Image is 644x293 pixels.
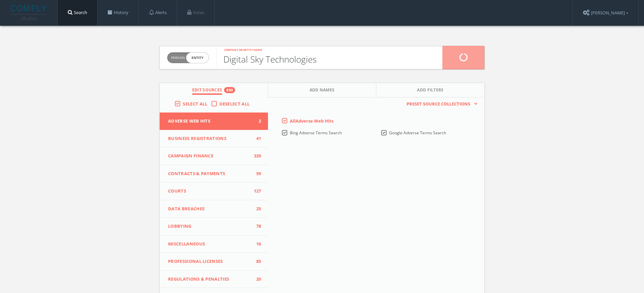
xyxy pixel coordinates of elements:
[251,258,261,265] span: 85
[160,113,268,130] button: Adverse Web Hits2
[251,135,261,142] span: 41
[168,276,251,283] span: Regulations & Penalties
[160,182,268,200] button: Courts127
[168,241,251,247] span: Miscellaneous
[160,218,268,235] button: Lobbying78
[168,188,251,195] span: Courts
[219,101,250,107] span: Deselect All
[160,253,268,271] button: Professional Licenses85
[290,130,342,136] span: Bing Adverse Terms Search
[183,101,207,107] span: Select All
[160,83,268,97] button: Edit Sources850
[224,87,235,93] div: 850
[160,147,268,165] button: Campaign Finance320
[168,223,251,230] span: Lobbying
[251,188,261,195] span: 127
[168,118,251,125] span: Adverse Web Hits
[171,55,185,60] span: Person
[168,170,251,177] span: Contracts & Payments
[251,118,261,125] span: 2
[160,271,268,288] button: Regulations & Penalties20
[251,276,261,283] span: 20
[290,118,333,124] span: All Adverse Web Hits
[160,130,268,148] button: Business Registrations41
[376,83,484,97] button: Add Filters
[168,135,251,142] span: Business Registrations
[168,206,251,212] span: Data Breaches
[251,153,261,159] span: 320
[251,206,261,212] span: 25
[168,153,251,159] span: Campaign Finance
[10,5,48,20] img: illumis
[268,83,376,97] button: Add Names
[389,130,446,136] span: Google Adverse Terms Search
[160,200,268,218] button: Data Breaches25
[403,101,474,107] span: Preset Source Collections
[310,87,335,95] span: Add Names
[168,258,251,265] span: Professional Licenses
[160,165,268,183] button: Contracts & Payments59
[192,87,222,95] span: Edit Sources
[160,235,268,253] button: Miscellaneous16
[251,241,261,247] span: 16
[251,170,261,177] span: 59
[417,87,444,95] span: Add Filters
[251,223,261,230] span: 78
[403,101,478,107] button: Preset Source Collections
[186,53,209,63] span: entity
